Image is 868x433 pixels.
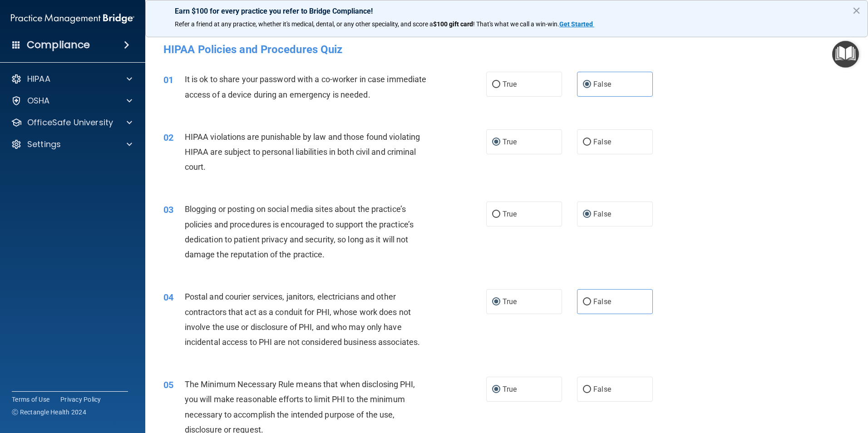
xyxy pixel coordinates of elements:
[503,297,517,306] span: True
[492,386,500,393] input: True
[11,74,132,84] a: HIPAA
[175,20,433,28] span: Refer a friend at any practice, whether it's medical, dental, or any other speciality, and score a
[559,20,594,28] a: Get Started
[593,385,611,394] span: False
[185,132,420,172] span: HIPAA violations are punishable by law and those found violating HIPAA are subject to personal li...
[583,81,591,88] input: False
[11,117,132,128] a: OfficeSafe University
[163,292,173,303] span: 04
[11,139,132,150] a: Settings
[503,385,517,394] span: True
[593,210,611,218] span: False
[163,379,173,390] span: 05
[175,7,838,15] p: Earn $100 for every practice you refer to Bridge Compliance!
[433,20,473,28] strong: $100 gift card
[583,299,591,305] input: False
[27,39,90,51] h4: Compliance
[27,95,50,106] p: OSHA
[593,138,611,146] span: False
[27,74,50,84] p: HIPAA
[185,74,427,99] span: It is ok to share your password with a co-worker in case immediate access of a device during an e...
[60,395,101,404] a: Privacy Policy
[473,20,559,28] span: ! That's what we call a win-win.
[492,139,500,146] input: True
[559,20,593,28] strong: Get Started
[492,211,500,218] input: True
[163,74,173,85] span: 01
[583,139,591,146] input: False
[492,81,500,88] input: True
[503,138,517,146] span: True
[492,299,500,305] input: True
[27,117,113,128] p: OfficeSafe University
[852,3,861,18] button: Close
[11,10,134,28] img: PMB logo
[583,211,591,218] input: False
[12,408,86,417] span: Ⓒ Rectangle Health 2024
[583,386,591,393] input: False
[185,204,414,259] span: Blogging or posting on social media sites about the practice’s policies and procedures is encoura...
[832,41,859,68] button: Open Resource Center
[503,210,517,218] span: True
[163,132,173,143] span: 02
[27,139,61,150] p: Settings
[593,297,611,306] span: False
[593,80,611,89] span: False
[185,292,420,347] span: Postal and courier services, janitors, electricians and other contractors that act as a conduit f...
[12,395,49,404] a: Terms of Use
[163,204,173,215] span: 03
[503,80,517,89] span: True
[163,44,850,55] h4: HIPAA Policies and Procedures Quiz
[11,95,132,106] a: OSHA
